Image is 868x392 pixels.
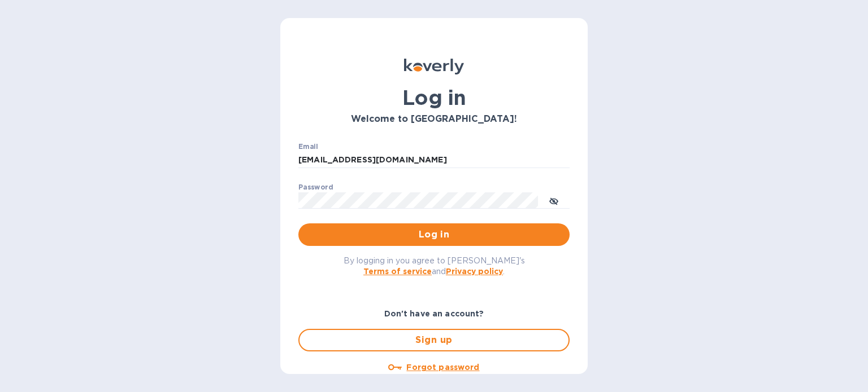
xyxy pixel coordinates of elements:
[298,184,333,191] label: Password
[344,256,525,276] span: By logging in you agree to [PERSON_NAME]'s and .
[446,267,503,276] a: Privacy policy
[298,223,570,246] button: Log in
[363,267,432,276] a: Terms of service
[307,228,561,241] span: Log in
[298,114,570,125] h3: Welcome to [GEOGRAPHIC_DATA]!
[406,363,479,372] u: Forgot password
[298,329,570,351] button: Sign up
[298,143,318,150] label: Email
[298,86,570,109] h1: Log in
[384,309,484,318] b: Don't have an account?
[404,59,464,74] img: Koverly
[309,333,559,347] span: Sign up
[542,189,565,212] button: toggle password visibility
[298,152,570,169] input: Enter email address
